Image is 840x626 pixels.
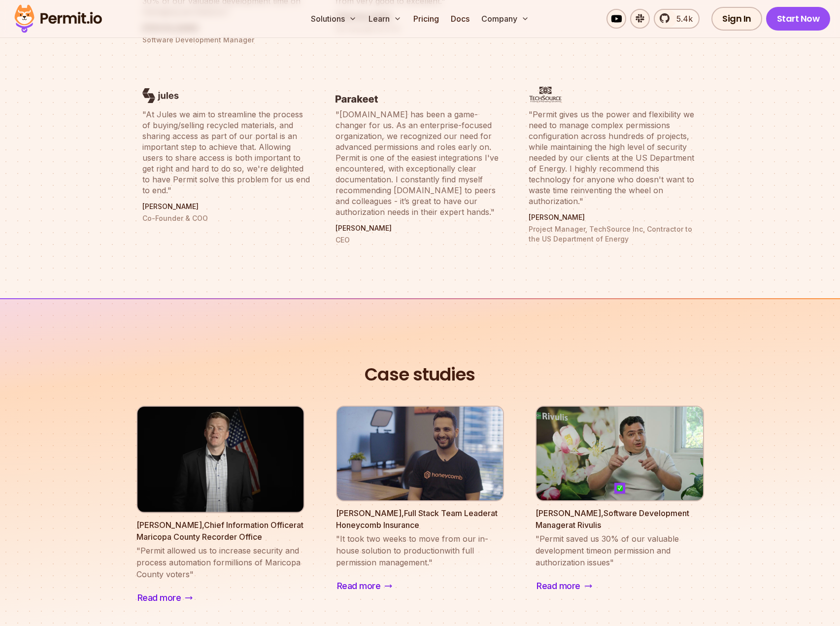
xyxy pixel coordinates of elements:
[336,574,403,598] a: Read more
[529,109,698,207] blockquote: "Permit gives us the power and flexibility we need to manage complex permissions configuration ac...
[529,212,698,222] p: [PERSON_NAME]
[336,235,505,245] p: CEO
[536,507,704,531] p: [PERSON_NAME] , Software Development Manager at Rivulis
[654,9,700,29] a: 5.4k
[711,7,762,31] a: Sign In
[142,35,312,45] p: Software Development Manager
[337,579,381,593] span: Read more
[766,7,831,31] a: Start Now
[671,13,693,25] span: 5.4k
[10,2,106,35] img: Permit logo
[529,86,563,103] img: logo
[477,9,533,29] button: Company
[142,88,179,103] img: logo
[537,579,580,593] span: Read more
[4,14,154,90] iframe: profile
[536,533,704,568] blockquote: " Permit saved us 30% of our valuable development time on permission and authorization issues "
[137,591,181,605] span: Read more
[142,202,312,211] p: [PERSON_NAME]
[409,9,443,29] a: Pricing
[142,213,312,223] p: Co-Founder & COO
[336,223,505,233] p: [PERSON_NAME]
[536,574,603,598] a: Read more
[365,9,405,29] button: Learn
[336,109,505,217] blockquote: "[DOMAIN_NAME] has been a game-changer for us. As an enterprise-focused organization, we recogniz...
[136,586,204,610] a: Read more
[529,224,698,244] p: Project Manager, TechSource Inc, Contractor to the US Department of Energy
[136,545,304,580] blockquote: " Permit allowed us to increase security and process automation for millions of Maricopa County v...
[336,507,504,531] p: [PERSON_NAME] , Full Stack Team Leader at Honeycomb Insurance
[142,109,312,196] blockquote: "At Jules we aim to streamline the process of buying/selling recycled materials, and sharing acce...
[136,519,304,543] p: [PERSON_NAME] , Chief Information Officer at Maricopa County Recorder Office
[447,9,473,29] a: Docs
[336,95,378,103] img: logo
[136,361,704,388] h2: Case studies
[307,9,361,29] button: Solutions
[336,533,504,568] blockquote: " It took two weeks to move from our in-house solution to production with full permission managem...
